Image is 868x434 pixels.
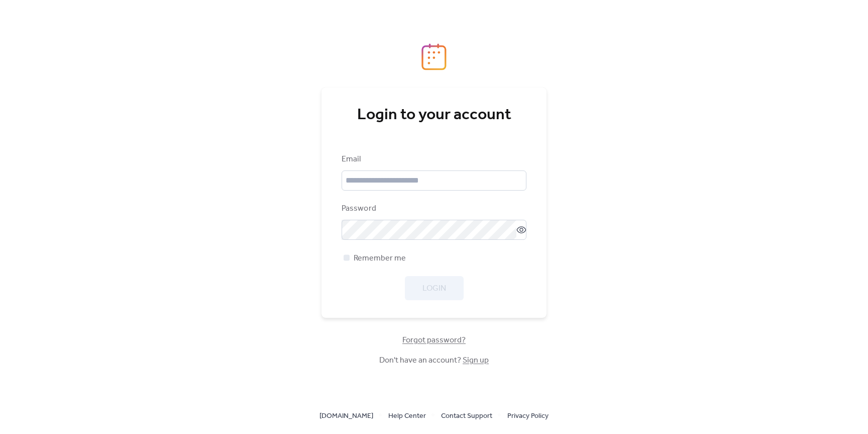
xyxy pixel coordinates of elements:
span: Privacy Policy [507,410,549,422]
span: [DOMAIN_NAME] [319,410,373,422]
a: [DOMAIN_NAME] [319,409,373,422]
span: Help Center [388,410,426,422]
span: Contact Support [441,410,492,422]
img: logo [421,43,447,70]
a: Privacy Policy [507,409,549,422]
a: Contact Support [441,409,492,422]
span: Forgot password? [402,334,466,346]
div: Password [342,203,524,215]
a: Help Center [388,409,426,422]
span: Don't have an account? [379,355,489,367]
div: Email [342,153,524,165]
a: Forgot password? [402,337,466,343]
span: Remember me [354,252,406,265]
a: Sign up [463,353,489,368]
div: Login to your account [342,105,526,125]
